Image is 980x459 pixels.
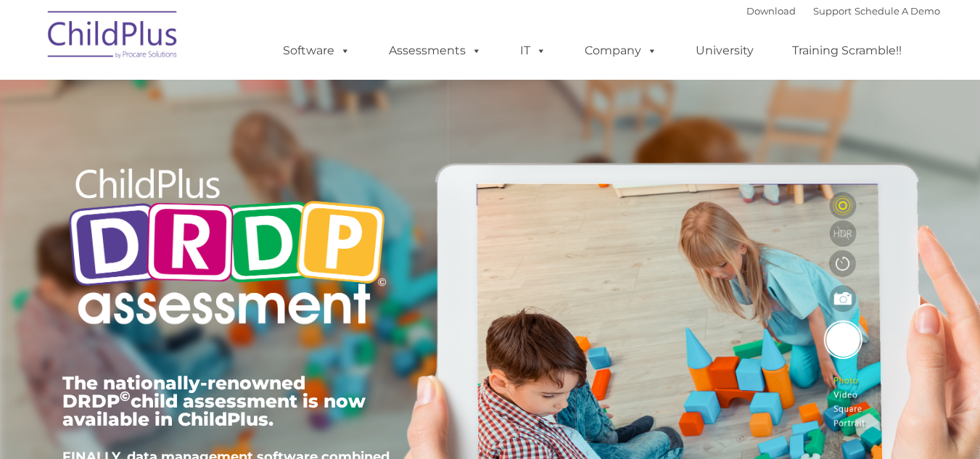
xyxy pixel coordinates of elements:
a: Assessments [374,36,496,65]
a: University [681,36,768,65]
a: Software [268,36,365,65]
a: Support [813,5,852,17]
font: | [746,5,940,17]
img: ChildPlus by Procare Solutions [41,1,186,73]
a: Schedule A Demo [855,5,940,17]
img: Copyright - DRDP Logo Light [62,149,392,349]
span: The nationally-renowned DRDP child assessment is now available in ChildPlus. [62,372,366,430]
a: Download [746,5,796,17]
a: IT [506,36,561,65]
a: Training Scramble!! [778,36,916,65]
a: Company [570,36,672,65]
sup: © [120,388,131,405]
